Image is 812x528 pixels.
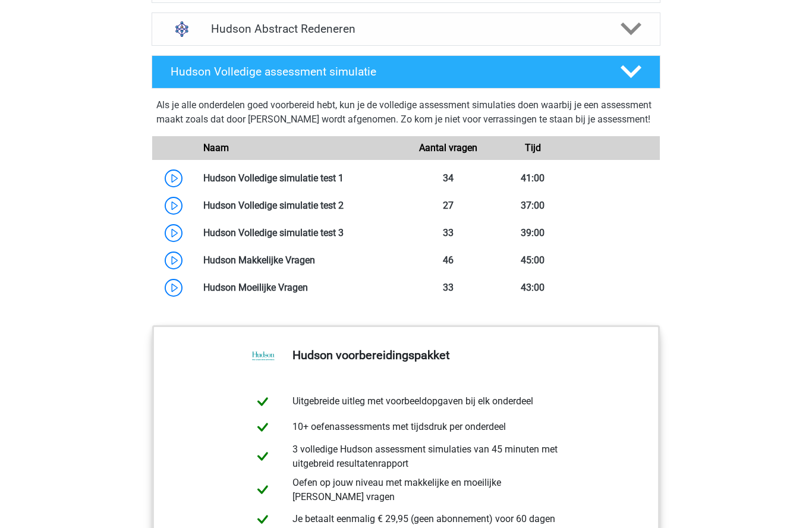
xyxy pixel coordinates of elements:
div: Hudson Makkelijke Vragen [194,253,406,268]
div: Als je alle onderdelen goed voorbereid hebt, kun je de volledige assessment simulaties doen waarb... [156,98,656,131]
a: Hudson Volledige assessment simulatie [147,55,665,89]
h4: Hudson Volledige assessment simulatie [171,65,601,78]
div: Hudson Volledige simulatie test 2 [194,199,406,213]
div: Aantal vragen [406,141,490,155]
a: abstract redeneren Hudson Abstract Redeneren [147,12,665,46]
h4: Hudson Abstract Redeneren [211,22,600,36]
div: Naam [194,141,406,155]
div: Hudson Volledige simulatie test 3 [194,226,406,240]
div: Hudson Moeilijke Vragen [194,281,406,295]
img: abstract redeneren [166,14,197,45]
div: Tijd [490,141,575,155]
div: Hudson Volledige simulatie test 1 [194,171,406,186]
